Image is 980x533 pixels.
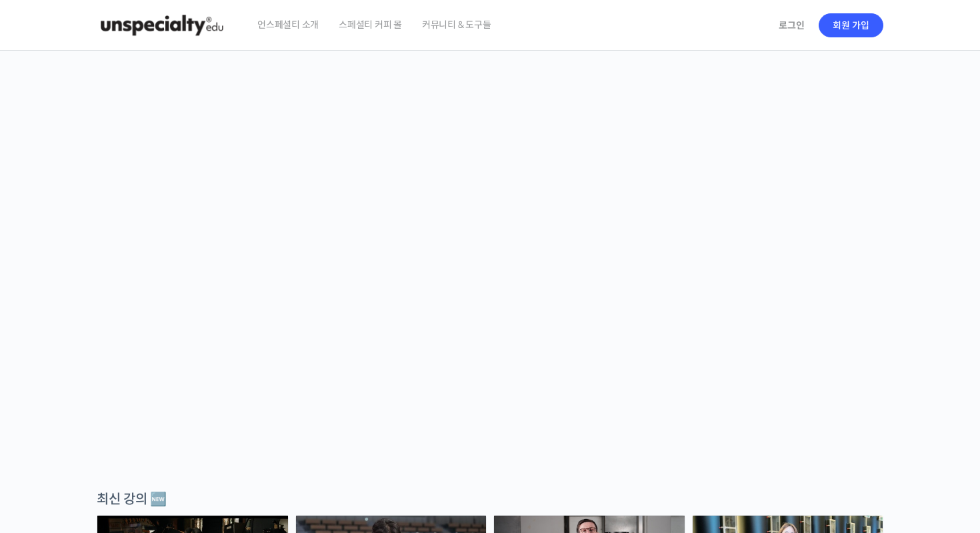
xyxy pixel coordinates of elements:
a: 회원 가입 [819,13,883,37]
a: 로그인 [771,10,813,41]
div: 최신 강의 🆕 [97,490,883,508]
